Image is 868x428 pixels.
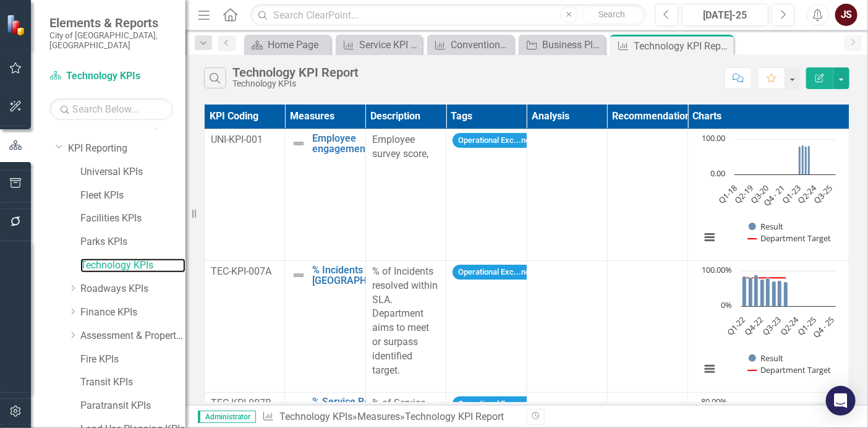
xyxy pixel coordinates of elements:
a: Measures [357,411,400,422]
small: City of [GEOGRAPHIC_DATA], [GEOGRAPHIC_DATA] [49,30,173,51]
text: Q4 - 21 [762,182,788,208]
div: Chart. Highcharts interactive chart. [694,265,843,388]
text: Q1-23 [780,182,802,205]
text: Q4-22 [742,314,765,337]
span: Operational Exc...nce [453,265,540,280]
a: Assessment & Property Revenue Services KPIs [80,329,185,343]
text: Department Target [760,233,831,244]
path: Q3-23, 73.49. Result. [778,280,782,306]
a: Transit KPIs [80,375,185,390]
td: Double-Click to Edit [527,260,607,392]
path: Q2-23, 84. Result. [802,145,804,174]
img: Not Defined [291,136,306,151]
text: Q3-20 [748,182,771,205]
img: Not Defined [291,268,306,283]
path: Q2-22, 81.22. Result. [749,277,753,306]
div: Conventional Transit Ridership [451,37,511,53]
td: Double-Click to Edit [205,129,285,260]
span: Administrator [198,411,256,423]
path: Q4-22, 75.52. Result. [760,279,765,306]
div: Service KPI Report [359,37,419,53]
button: View chart menu, Chart [701,360,718,377]
span: Employee survey score, [372,134,428,160]
div: Open Intercom Messenger [826,386,856,416]
button: [DATE]-25 [682,4,768,26]
td: Double-Click to Edit [446,260,527,392]
text: Q1-22 [725,314,747,337]
button: Show Department Target [748,365,831,375]
text: Q1-18 [717,182,739,205]
a: Fire KPIs [80,353,185,367]
span: Search [598,9,625,19]
svg: Interactive chart [694,133,842,257]
input: Search Below... [49,98,173,120]
td: Double-Click to Edit [446,129,527,260]
text: Result [760,353,783,364]
div: Technology KPI Report [232,66,359,79]
div: Home Page [268,37,328,53]
div: » » [262,410,517,424]
td: Double-Click to Edit [365,129,446,260]
div: Technology KPIs [232,79,359,88]
a: Employee engagement [312,133,368,155]
div: [DATE]-25 [686,8,764,23]
a: Facilities KPIs [80,212,185,226]
button: Search [581,6,643,24]
path: Q4- 23, 81. Result. [808,145,811,174]
td: Double-Click to Edit Right Click for Context Menu [285,129,365,260]
button: Show Result [749,221,783,232]
span: TEC-KPI-007A [211,265,271,277]
a: Business Plan [522,37,602,53]
a: Technology KPIs [80,259,185,273]
div: Chart. Highcharts interactive chart. [694,133,843,257]
a: KPI Reporting [68,142,185,156]
text: Result [760,221,783,232]
text: 100.00 [702,132,725,143]
td: Double-Click to Edit [607,129,687,260]
text: 100.00% [702,264,732,275]
text: 80.00% [701,396,727,407]
a: Paratransit KPIs [80,399,185,413]
span: Elements & Reports [49,15,173,30]
a: Technology KPIs [279,411,352,422]
span: UNI-KPI-001 [211,134,263,145]
td: Double-Click to Edit Right Click for Context Menu [285,260,365,392]
text: Q1-25 [796,314,819,337]
a: Technology KPIs [49,69,173,83]
path: Q3-23, 79. Result. [805,146,807,174]
path: Q2-23, 71.81. Result. [772,281,777,306]
span: TEC-KPI-007B [211,397,271,409]
img: ClearPoint Strategy [6,14,28,35]
a: Service KPI Report [339,37,419,53]
button: Show Department Target [748,233,831,244]
a: Parks KPIs [80,235,185,249]
path: Q1-23, 79.7. Result. [799,146,801,174]
text: Q2-24 [778,314,801,337]
td: Double-Click to Edit [205,260,285,392]
td: Double-Click to Edit [527,129,607,260]
input: Search ClearPoint... [250,4,646,26]
button: JS [835,4,857,26]
text: Q3-23 [760,314,783,337]
a: Home Page [247,37,328,53]
text: 0.00 [710,168,725,179]
div: Technology KPI Report [405,411,504,422]
path: Q4- 23, 70. Result. [784,281,788,306]
span: Operational Exc...nce [453,396,540,412]
text: Department Target [760,364,831,375]
text: Q3-25 [812,182,835,205]
span: % of Incidents resolved within SLA. Department aims to meet or surpass identified target. [372,265,438,376]
span: Operational Exc...nce [453,133,540,148]
path: Q1-22, 84.48. Result. [742,276,747,306]
a: Finance KPIs [80,306,185,320]
text: Q2-19 [733,182,755,205]
g: Department Target, series 2 of 2. Line with 16 data points. [742,275,788,280]
button: Show Result [749,353,783,364]
path: Q3-22, 88.11. Result. [754,275,759,306]
a: Conventional Transit Ridership [430,37,511,53]
g: Result, series 1 of 2. Bar series with 16 bars. [742,271,834,307]
a: Roadways KPIs [80,282,185,296]
a: Universal KPIs [80,165,185,179]
a: % Incidents within [GEOGRAPHIC_DATA] [312,265,407,286]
